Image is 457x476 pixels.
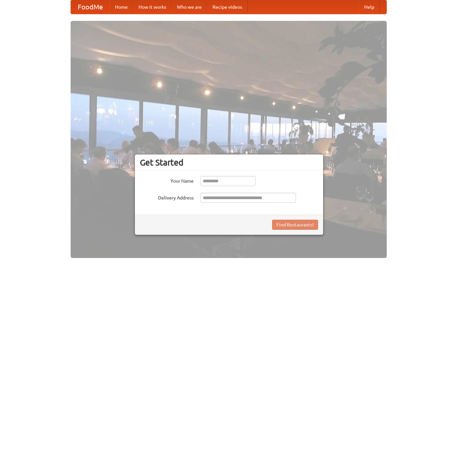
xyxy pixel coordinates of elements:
[140,157,318,168] h3: Get Started
[207,0,247,14] a: Recipe videos
[140,176,194,184] label: Your Name
[133,0,172,14] a: How it works
[110,0,133,14] a: Home
[359,0,380,14] a: Help
[71,0,110,14] a: FoodMe
[140,193,194,201] label: Delivery Address
[172,0,207,14] a: Who we are
[272,220,318,230] button: Find Restaurants!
